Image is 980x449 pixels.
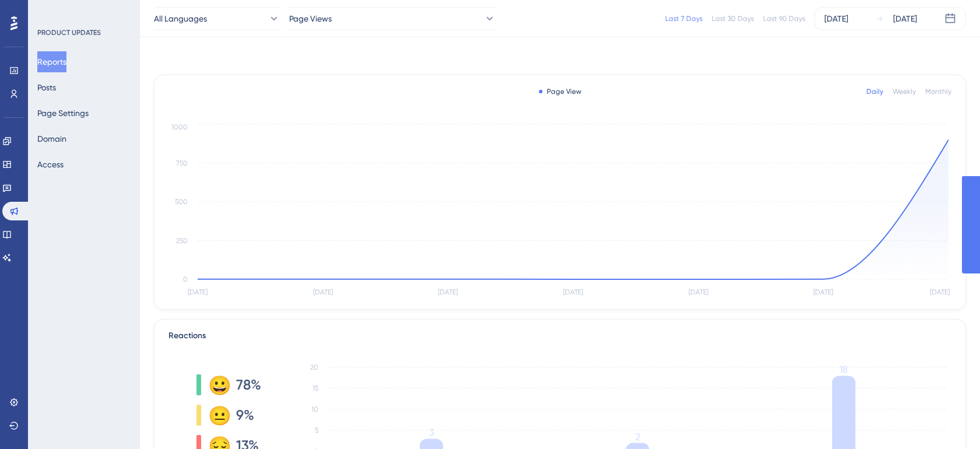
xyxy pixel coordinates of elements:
[866,87,883,96] div: Daily
[208,406,227,425] div: 😐
[539,87,581,96] div: Page View
[712,14,754,23] div: Last 30 Days
[813,288,833,296] tspan: [DATE]
[289,12,332,26] span: Page Views
[236,406,254,425] span: 9%
[310,363,318,371] tspan: 20
[689,288,708,296] tspan: [DATE]
[37,128,66,149] button: Domain
[37,28,101,37] div: PRODUCT UPDATES
[175,198,188,206] tspan: 500
[289,7,496,30] button: Page Views
[429,427,434,438] tspan: 3
[824,12,848,26] div: [DATE]
[154,12,207,26] span: All Languages
[635,432,640,443] tspan: 2
[168,329,951,343] div: Reactions
[208,376,227,394] div: 😀
[315,426,318,434] tspan: 5
[176,159,188,167] tspan: 750
[171,123,188,131] tspan: 1000
[37,51,66,72] button: Reports
[176,237,188,245] tspan: 250
[236,376,261,394] span: 78%
[840,364,848,375] tspan: 18
[563,288,583,296] tspan: [DATE]
[154,7,280,30] button: All Languages
[665,14,702,23] div: Last 7 Days
[312,384,318,392] tspan: 15
[313,288,333,296] tspan: [DATE]
[893,12,917,26] div: [DATE]
[37,103,89,124] button: Page Settings
[438,288,458,296] tspan: [DATE]
[183,275,188,283] tspan: 0
[763,14,805,23] div: Last 90 Days
[931,403,966,438] iframe: UserGuiding AI Assistant Launcher
[311,405,318,413] tspan: 10
[37,77,56,98] button: Posts
[188,288,208,296] tspan: [DATE]
[930,288,950,296] tspan: [DATE]
[925,87,951,96] div: Monthly
[893,87,916,96] div: Weekly
[37,154,64,175] button: Access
